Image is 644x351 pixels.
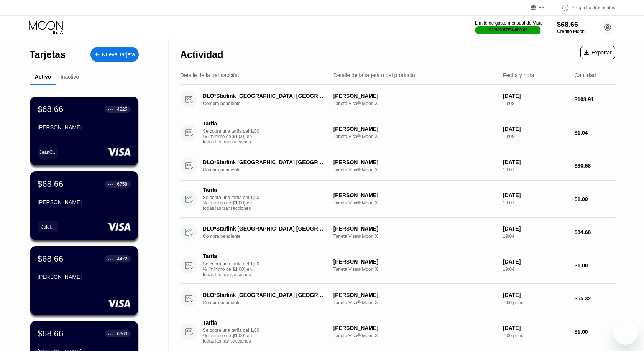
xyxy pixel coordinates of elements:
[38,199,131,205] div: [PERSON_NAME]
[117,256,127,262] div: 4472
[30,97,138,165] div: $68.66● ● ● ●4225[PERSON_NAME]JeanC...
[503,167,514,173] font: 19:07
[508,28,509,32] font: /
[180,85,615,114] div: DLO*Starlink [GEOGRAPHIC_DATA] [GEOGRAPHIC_DATA] UYCompra pendiente[PERSON_NAME]Tarjeta Visa® Moo...
[203,253,217,259] font: Tarifa
[557,29,585,34] font: Crédito Moon
[41,224,55,230] div: Joldi...
[475,20,542,34] div: Límite de gasto mensual de Visa$3,909.87/$4,000.00
[30,171,138,240] div: $68.66● ● ● ●6758[PERSON_NAME]Joldi...
[180,247,615,284] div: TarifaSe cobra una tarifa del 1,00 % (mínimo de $1,00) en todas las transacciones[PERSON_NAME]Tar...
[38,329,63,339] div: $68.66
[203,300,241,305] font: Compra pendiente
[108,258,116,260] div: ● ● ● ●
[503,259,521,265] font: [DATE]
[574,196,588,202] font: $1.00
[333,333,378,338] font: Tarjeta Visa® Moon X
[333,126,378,132] font: [PERSON_NAME]
[180,114,615,151] div: TarifaSe cobra una tarifa del 1,00 % (mínimo de $1,00) en todas las transacciones[PERSON_NAME]Tar...
[102,51,135,58] font: Nueva Tarjeta
[333,267,378,272] font: Tarjeta Visa® Moon X
[591,49,612,56] font: Exportar
[333,159,378,165] font: [PERSON_NAME]
[557,21,578,28] font: $68.66
[203,261,259,277] font: Se cobra una tarifa del 1,00 % (mínimo de $1,00) en todas las transacciones
[203,93,363,99] font: DLO*Starlink [GEOGRAPHIC_DATA] [GEOGRAPHIC_DATA] UY
[503,192,521,198] font: [DATE]
[38,179,63,189] div: $68.66
[180,313,615,350] div: TarifaSe cobra una tarifa del 1,00 % (mínimo de $1,00) en todas las transacciones[PERSON_NAME]Tar...
[30,49,66,60] font: Tarjetas
[203,292,363,298] font: DLO*Starlink [GEOGRAPHIC_DATA] [GEOGRAPHIC_DATA] UY
[38,124,131,130] div: [PERSON_NAME]
[180,72,239,78] font: Detalle de la transacción
[333,325,378,331] font: [PERSON_NAME]
[333,234,378,239] font: Tarjeta Visa® Moon X
[503,267,514,272] font: 19:04
[90,47,139,62] div: Nueva Tarjeta
[531,4,554,12] div: ES
[180,218,615,247] div: DLO*Starlink [GEOGRAPHIC_DATA] [GEOGRAPHIC_DATA] UYCompra pendiente[PERSON_NAME]Tarjeta Visa® Moo...
[503,126,521,132] font: [DATE]
[503,292,521,298] font: [DATE]
[38,221,58,232] div: Joldi...
[61,74,79,80] font: Inactivo
[333,72,415,78] font: Detalle de la tarjeta o del producto
[108,333,116,335] div: ● ● ● ●
[333,259,378,265] font: [PERSON_NAME]
[108,183,116,185] div: ● ● ● ●
[574,229,591,235] font: $84.68
[503,234,514,239] font: 19:04
[503,333,523,338] font: 7:00 p. m.
[503,200,514,206] font: 19:07
[203,159,363,165] font: DLO*Starlink [GEOGRAPHIC_DATA] [GEOGRAPHIC_DATA] UY
[117,331,127,336] div: 6960
[557,21,585,34] div: $68.66Crédito Moon
[35,74,51,80] font: Activo
[203,167,241,173] font: Compra pendiente
[503,72,534,78] font: Fecha y hora
[333,200,378,206] font: Tarjeta Visa® Moon X
[203,120,217,127] font: Tarifa
[574,72,596,78] font: Cantidad
[38,147,58,158] div: JeanC...
[539,5,545,10] font: ES
[580,46,615,59] div: Exportar
[613,320,638,345] iframe: Botón para iniciar la ventana de mensajería, conversación en curso
[38,274,131,280] div: [PERSON_NAME]
[38,254,63,264] div: $68.66
[203,129,259,145] font: Se cobra una tarifa del 1,00 % (mínimo de $1,00) en todas las transacciones
[503,159,521,165] font: [DATE]
[333,226,378,232] font: [PERSON_NAME]
[180,284,615,313] div: DLO*Starlink [GEOGRAPHIC_DATA] [GEOGRAPHIC_DATA] UYCompra pendiente[PERSON_NAME]Tarjeta Visa® Moo...
[554,4,615,12] div: Preguntas frecuentes
[503,226,521,232] font: [DATE]
[203,234,241,239] font: Compra pendiente
[574,329,588,335] font: $1.00
[108,108,116,110] div: ● ● ● ●
[574,295,591,302] font: $55.32
[117,107,127,112] div: 4225
[333,134,378,139] font: Tarjeta Visa® Moon X
[333,93,378,99] font: [PERSON_NAME]
[572,5,615,10] font: Preguntas frecuentes
[180,181,615,218] div: TarifaSe cobra una tarifa del 1,00 % (mínimo de $1,00) en todas las transacciones[PERSON_NAME]Tar...
[333,101,378,106] font: Tarjeta Visa® Moon X
[117,181,127,187] div: 6758
[509,28,528,32] font: $4,000.00
[475,20,542,26] font: Límite de gasto mensual de Visa
[333,300,378,305] font: Tarjeta Visa® Moon X
[38,104,63,114] div: $68.66
[503,93,521,99] font: [DATE]
[503,300,523,305] font: 7:00 p. m.
[203,187,217,193] font: Tarifa
[203,195,259,211] font: Se cobra una tarifa del 1,00 % (mínimo de $1,00) en todas las transacciones
[503,101,514,106] font: 19:08
[203,320,217,326] font: Tarifa
[489,28,508,32] font: $3,909.87
[203,328,259,344] font: Se cobra una tarifa del 1,00 % (mínimo de $1,00) en todas las transacciones
[180,49,223,60] font: Actividad
[203,101,241,106] font: Compra pendiente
